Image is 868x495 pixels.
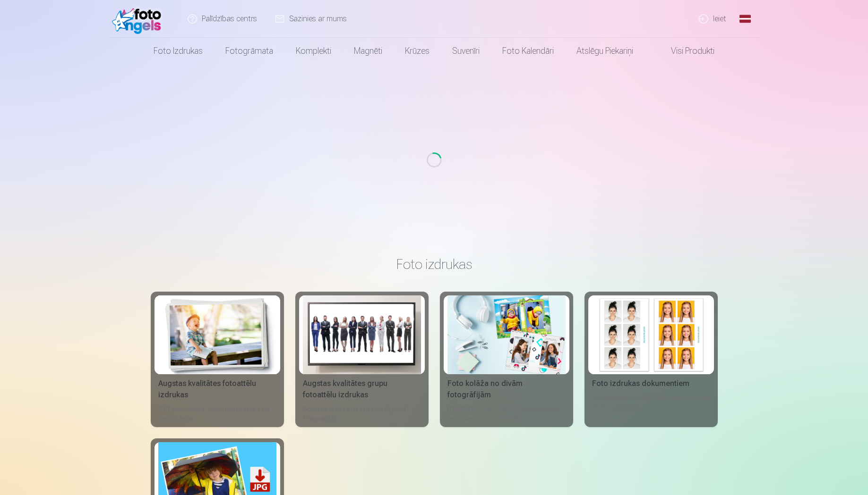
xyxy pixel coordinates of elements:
[588,393,714,423] div: Universālas foto izdrukas dokumentiem (6 fotogrāfijas)
[584,292,718,427] a: Foto izdrukas dokumentiemFoto izdrukas dokumentiemUniversālas foto izdrukas dokumentiem (6 fotogr...
[303,295,421,374] img: Augstas kvalitātes grupu fotoattēlu izdrukas
[343,38,394,64] a: Magnēti
[440,292,573,427] a: Foto kolāža no divām fotogrāfijāmFoto kolāža no divām fotogrāfijām[DEMOGRAPHIC_DATA] neaizmirstam...
[299,378,425,401] div: Augstas kvalitātes grupu fotoattēlu izdrukas
[214,38,284,64] a: Fotogrāmata
[588,378,714,389] div: Foto izdrukas dokumentiem
[158,295,276,374] img: Augstas kvalitātes fotoattēlu izdrukas
[155,378,280,401] div: Augstas kvalitātes fotoattēlu izdrukas
[284,38,343,64] a: Komplekti
[155,404,280,423] div: 210 gsm papīrs, piesātināta krāsa un detalizācija
[295,292,429,427] a: Augstas kvalitātes grupu fotoattēlu izdrukasAugstas kvalitātes grupu fotoattēlu izdrukasSpilgtas ...
[441,38,491,64] a: Suvenīri
[592,295,710,374] img: Foto izdrukas dokumentiem
[299,404,425,423] div: Spilgtas krāsas uz Fuji Film Crystal fotopapīra
[645,38,726,64] a: Visi produkti
[565,38,645,64] a: Atslēgu piekariņi
[151,292,284,427] a: Augstas kvalitātes fotoattēlu izdrukasAugstas kvalitātes fotoattēlu izdrukas210 gsm papīrs, piesā...
[491,38,565,64] a: Foto kalendāri
[447,295,566,374] img: Foto kolāža no divām fotogrāfijām
[158,256,710,273] h3: Foto izdrukas
[444,404,569,423] div: [DEMOGRAPHIC_DATA] neaizmirstami mirkļi vienā skaistā bildē
[112,4,166,34] img: /fa1
[394,38,441,64] a: Krūzes
[444,378,569,401] div: Foto kolāža no divām fotogrāfijām
[142,38,214,64] a: Foto izdrukas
